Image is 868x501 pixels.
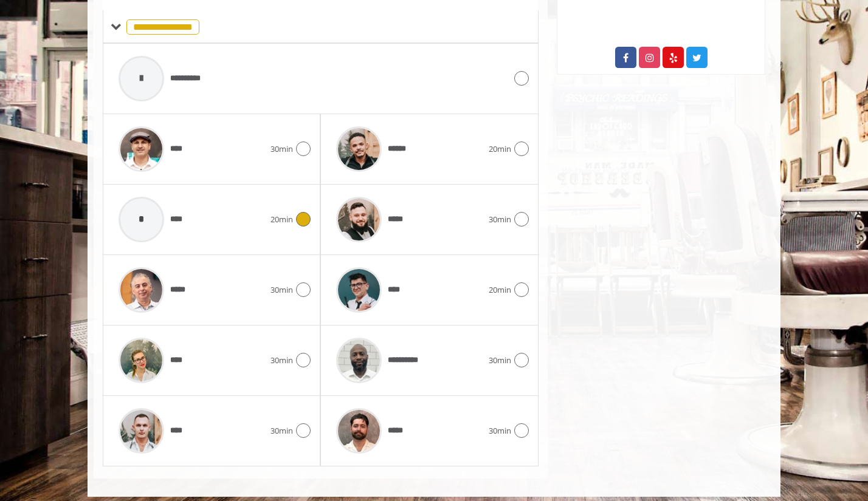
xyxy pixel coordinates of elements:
span: 20min [270,213,293,226]
span: 20min [489,284,511,296]
span: 30min [270,143,293,155]
span: 20min [489,143,511,155]
span: 30min [489,213,511,226]
span: 30min [270,424,293,437]
span: 30min [270,354,293,367]
span: 30min [270,284,293,296]
span: 30min [489,354,511,367]
span: 30min [489,424,511,437]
